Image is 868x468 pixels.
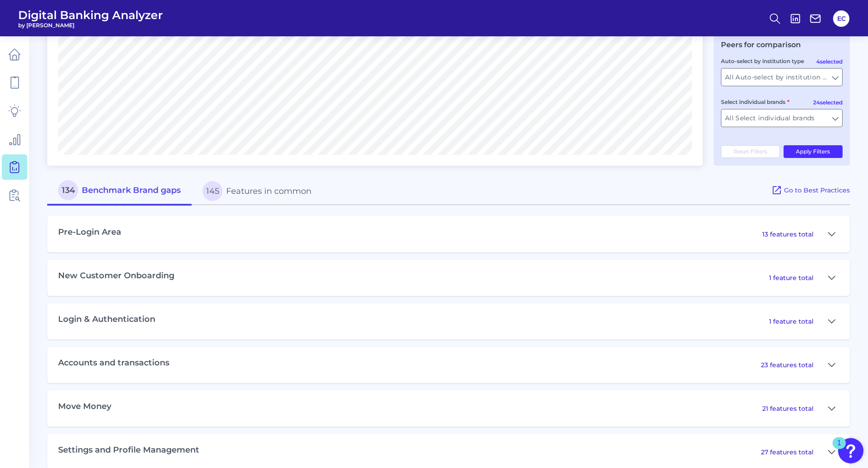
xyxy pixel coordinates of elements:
button: Apply Filters [784,145,843,158]
div: 1 [837,443,841,455]
button: Open Resource Center, 1 new notification [838,438,863,463]
h3: New Customer Onboarding [58,271,174,281]
h3: Accounts and transactions [58,358,169,368]
span: 145 [202,181,222,201]
button: EC [833,10,849,27]
p: 13 features total [762,230,814,238]
p: 27 features total [761,448,814,456]
a: Go to Best Practices [771,177,850,205]
p: 21 features total [762,404,814,413]
p: 1 feature total [769,274,814,282]
span: by [PERSON_NAME] [18,22,163,29]
span: Digital Banking Analyzer [18,8,163,22]
h3: Move Money [58,402,111,412]
span: Go to Best Practices [784,186,850,194]
span: 134 [58,180,78,200]
legend: Peers for comparison [721,40,801,49]
p: 1 feature total [769,317,814,325]
p: 23 features total [761,361,814,369]
h3: Settings and Profile Management [58,445,199,455]
button: 134Benchmark Brand gaps [47,177,192,206]
button: 145Features in common [192,177,322,206]
h3: Pre-Login Area [58,227,121,237]
label: Select individual brands [721,99,789,105]
h3: Login & Authentication [58,315,155,325]
label: Auto-select by institution type [721,58,804,64]
button: Reset Filters [721,145,780,158]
